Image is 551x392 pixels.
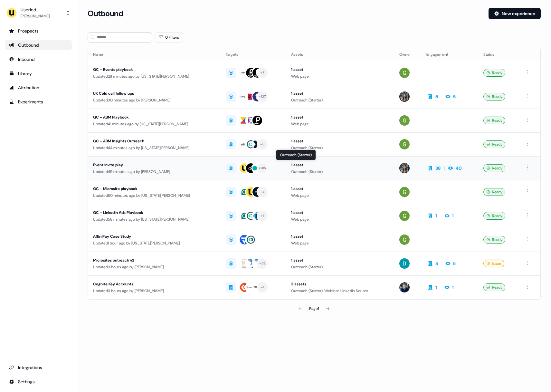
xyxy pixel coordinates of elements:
[155,32,183,43] button: 0 Filters
[435,165,441,171] div: 38
[435,213,437,219] div: 1
[483,117,505,124] div: Ready
[5,82,72,93] a: Go to attribution
[291,114,389,120] div: 1 asset
[399,258,410,269] img: David
[5,377,72,387] a: Go to integrations
[452,213,454,219] div: 1
[88,9,123,18] h3: Outbound
[453,93,456,100] div: 5
[260,189,264,195] div: + 4
[291,264,389,270] div: Outreach (Starter)
[291,66,389,73] div: 1 asset
[93,209,215,216] div: GC - LinkedIn Ads Playbook
[93,216,215,223] div: Updated 58 minutes ago by [US_STATE][PERSON_NAME]
[291,240,389,246] div: Web page
[276,149,316,160] div: Outreach (Starter)
[291,90,389,97] div: 1 asset
[93,162,215,168] div: Event invite play
[93,264,215,270] div: Updated 3 hours ago by [PERSON_NAME]
[291,186,389,192] div: 1 asset
[291,73,389,80] div: Web page
[399,91,410,102] img: Charlotte
[399,115,410,126] img: Georgia
[399,139,410,149] img: Georgia
[21,13,50,19] div: [PERSON_NAME]
[399,282,410,292] img: James
[93,192,215,199] div: Updated 50 minutes ago by [US_STATE][PERSON_NAME]
[93,233,215,240] div: AffiniPay Case Study
[5,362,72,373] a: Go to integrations
[483,188,505,196] div: Ready
[260,141,264,147] div: + 8
[259,165,266,171] div: + 285
[483,236,505,244] div: Ready
[9,70,68,77] div: Library
[5,68,72,79] a: Go to templates
[399,163,410,173] img: Charlotte
[453,260,456,267] div: 5
[88,48,221,61] th: Name
[483,93,505,100] div: Ready
[483,69,505,77] div: Ready
[435,284,437,291] div: 1
[5,40,72,50] a: Go to outbound experience
[291,162,389,168] div: 1 asset
[483,283,505,291] div: Ready
[452,284,454,291] div: 1
[5,5,72,21] button: Userled[PERSON_NAME]
[291,288,389,294] div: Outreach (Starter), Webinar, LinkedIn Square
[259,94,266,100] div: + 137
[421,48,478,61] th: Engagement
[399,68,410,78] img: Georgia
[309,305,319,312] div: Page 1
[5,54,72,64] a: Go to Inbound
[399,187,410,197] img: Georgia
[399,234,410,245] img: Georgia
[93,281,215,287] div: Cognite Key Accounts
[221,48,286,61] th: Targets
[456,165,462,171] div: 40
[483,164,505,172] div: Ready
[261,70,264,76] div: + 7
[93,186,215,192] div: GC - Microsite playbook
[259,261,265,266] div: + 59
[399,211,410,221] img: Georgia
[93,138,215,144] div: GC - ABM Insights Outreach
[291,257,389,263] div: 1 asset
[291,97,389,103] div: Outreach (Starter)
[286,48,394,61] th: Assets
[394,48,421,61] th: Owner
[261,213,264,219] div: + 1
[291,145,389,151] div: Outreach (Starter)
[291,168,389,175] div: Outreach (Starter)
[93,168,215,175] div: Updated 49 minutes ago by [PERSON_NAME]
[483,260,504,267] div: Issues
[9,378,68,385] div: Settings
[21,6,50,13] div: Userled
[93,73,215,80] div: Updated 28 minutes ago by [US_STATE][PERSON_NAME]
[9,99,68,105] div: Experiments
[9,42,68,48] div: Outbound
[435,93,438,100] div: 5
[291,192,389,199] div: Web page
[93,97,215,103] div: Updated 30 minutes ago by [PERSON_NAME]
[93,121,215,127] div: Updated 41 minutes ago by [US_STATE][PERSON_NAME]
[9,28,68,34] div: Prospects
[5,26,72,36] a: Go to prospects
[9,56,68,62] div: Inbound
[435,260,438,267] div: 5
[9,84,68,91] div: Attribution
[489,8,541,19] button: New experience
[93,66,215,73] div: GC - Events playbook
[9,364,68,371] div: Integrations
[483,140,505,148] div: Ready
[478,48,518,61] th: Status
[5,97,72,107] a: Go to experiments
[93,257,215,263] div: Microsites outreach v2
[483,212,505,220] div: Ready
[291,233,389,240] div: 1 asset
[261,284,264,290] div: + 1
[291,121,389,127] div: Web page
